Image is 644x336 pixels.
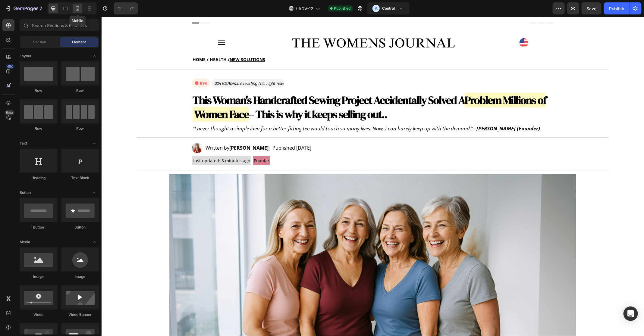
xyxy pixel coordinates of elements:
[367,2,410,14] button: AControl
[91,108,438,115] i: “I never thought a simple idea for a better-fitting tee would touch so many lives. Now, I can bar...
[61,126,99,131] div: Row
[20,88,58,93] div: Row
[91,76,445,105] strong: Problem Millions of Women Face
[61,274,99,279] div: Image
[90,51,99,61] span: Toggle open
[152,141,168,147] span: Popular
[582,2,602,14] button: Save
[91,76,363,91] strong: This Woman's Handcrafted Sewing Project Accidentally Solved A
[90,138,99,148] span: Toggle open
[20,239,30,245] span: Media
[116,21,125,30] img: gempages_578484264304116455-6f64d60c-b6d7-4ee8-bbe9-03a0804c025e.png
[104,127,211,135] p: Written by | Published [DATE]
[20,312,58,317] div: Video
[102,17,644,336] iframe: Design area
[90,57,108,75] img: gempages_578484264304116455-c25d8262-4e53-4a53-b1dc-5425fd1315e9.gif
[587,6,597,11] span: Save
[188,20,355,32] img: gempages_578484264304116455-d7b17913-3277-48ad-9922-90362318fb63.webp
[6,64,14,69] div: 450
[604,2,629,14] button: Publish
[375,5,378,11] p: A
[61,312,99,317] div: Video Banner
[61,88,99,93] div: Row
[20,190,31,195] span: Button
[20,274,58,279] div: Image
[72,39,86,45] span: Element
[91,140,149,148] p: Last updated: 5 minutes ago
[39,5,42,12] p: 7
[375,108,438,115] strong: [PERSON_NAME] (Founder)
[114,2,138,14] div: Undo/Redo
[128,40,164,45] u: NEW SOLUTIONS
[418,21,427,30] img: gempages_578484264304116455-a9a6f21c-ddef-4f5d-9460-d80250e83611.png
[120,64,134,69] strong: visitors
[20,175,58,181] div: Heading
[20,53,31,59] span: Layout
[624,306,638,321] div: Open Intercom Messenger
[20,126,58,131] div: Row
[91,40,164,45] strong: HOME / HEALTH /
[5,110,14,115] div: Beta
[90,237,99,247] span: Toggle open
[90,188,99,198] span: Toggle open
[609,5,624,12] div: Publish
[111,64,182,69] i: are reading this right now
[147,90,285,105] strong: – This is why it keeps selling out..
[128,128,167,134] strong: [PERSON_NAME]
[113,64,119,69] strong: 214
[334,6,350,11] span: Published
[61,175,99,181] div: Text Block
[2,2,45,14] button: 7
[20,19,99,31] input: Search Sections & Elements
[20,141,27,146] span: Text
[33,39,46,45] span: Section
[90,126,101,136] img: gempages_578484264304116455-b47dbb4c-b347-4c08-af81-3a475a46c4cc.webp
[296,5,297,12] span: /
[20,225,58,230] div: Button
[382,5,395,11] h3: Control
[298,5,313,12] span: ADV-12
[61,225,99,230] div: Button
